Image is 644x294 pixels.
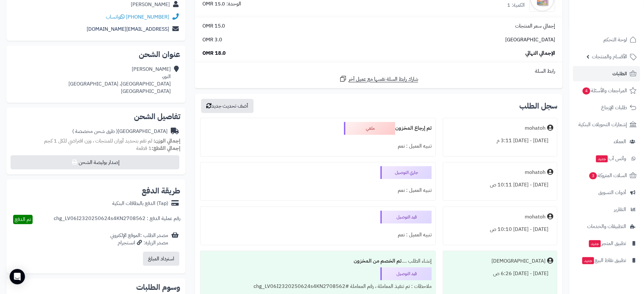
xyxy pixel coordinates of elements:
[612,69,627,78] span: الطلبات
[152,144,180,152] strong: إجمالي القطع:
[598,188,626,197] span: أدوات التسويق
[582,86,627,95] span: المراجعات والأسئلة
[11,155,179,169] button: إصدار بوليصة الشحن
[573,117,640,132] a: إشعارات التحويلات البنكية
[515,22,555,30] span: إجمالي سعر المنتجات
[142,187,180,195] h2: طريقة الدفع
[202,0,241,8] div: الوحدة: 15.0 OMR
[573,151,640,166] a: وآتس آبجديد
[202,36,222,44] span: 3.0 OMR
[578,120,627,129] span: إشعارات التحويلات البنكية
[603,35,627,44] span: لوحة التحكم
[106,13,125,21] a: واتساب
[525,125,546,132] div: mohatoh
[68,66,171,95] div: [PERSON_NAME] النور، [GEOGRAPHIC_DATA]، [GEOGRAPHIC_DATA] [GEOGRAPHIC_DATA]
[204,255,432,267] div: إنشاء الطلب ....
[525,169,546,176] div: mohatoh
[110,232,168,247] div: مصدر الطلب :الموقع الإلكتروني
[447,179,553,191] div: [DATE] - [DATE] 10:11 ص
[198,68,560,75] div: رابط السلة
[381,166,432,179] div: جاري التوصيل
[573,253,640,268] a: تطبيق نقاط البيعجديد
[525,213,546,221] div: mohatoh
[136,144,180,152] small: 1 قطعة
[582,257,594,264] span: جديد
[204,229,432,241] div: تنبيه العميل : نعم
[143,252,179,266] button: استرداد المبلغ
[519,102,557,110] h3: سجل الطلب
[596,155,608,162] span: جديد
[447,223,553,236] div: [DATE] - [DATE] 10:10 ص
[349,76,418,83] span: شارك رابط السلة نفسها مع عميل آخر
[204,184,432,197] div: تنبيه العميل : نعم
[595,154,626,163] span: وآتس آب
[395,124,432,132] b: تم إرجاع المخزون
[204,140,432,152] div: تنبيه العميل : نعم
[447,135,553,147] div: [DATE] - [DATE] 3:11 م
[573,219,640,234] a: التطبيقات والخدمات
[589,240,601,247] span: جديد
[601,103,627,112] span: طلبات الإرجاع
[201,99,254,113] button: أضف تحديث جديد
[54,215,180,224] div: رقم عملية الدفع : chg_LV06I2320250624s4KN2708562
[505,36,555,44] span: [GEOGRAPHIC_DATA]
[12,283,180,291] h2: وسوم الطلبات
[588,239,626,248] span: تطبيق المتجر
[110,239,168,247] div: مصدر الزيارة: انستجرام
[614,205,626,214] span: التقارير
[87,25,169,33] a: [EMAIL_ADDRESS][DOMAIN_NAME]
[614,137,626,146] span: العملاء
[491,257,546,265] div: [DEMOGRAPHIC_DATA]
[204,280,432,293] div: ملاحظات : تم تنفيذ المعاملة ، رقم المعاملة #chg_LV06I2320250624s4KN2708562
[126,13,169,21] a: [PHONE_NUMBER]
[573,134,640,149] a: العملاء
[573,185,640,200] a: أدوات التسويق
[339,75,418,83] a: شارك رابط السلة نفسها مع عميل آخر
[354,257,402,265] b: تم الخصم من المخزون
[573,168,640,183] a: السلات المتروكة3
[202,22,225,30] span: 15.0 OMR
[202,50,226,57] span: 18.0 OMR
[573,202,640,217] a: التقارير
[587,222,626,231] span: التطبيقات والخدمات
[44,137,152,145] span: لم تقم بتحديد أوزان للمنتجات ، وزن افتراضي للكل 1 كجم
[525,50,555,57] span: الإجمالي النهائي
[112,200,168,207] div: (Tap) الدفع بالبطاقات البنكية
[131,1,170,8] div: [PERSON_NAME]
[573,236,640,251] a: تطبيق المتجرجديد
[72,127,118,135] span: ( طرق شحن مخصصة )
[381,267,432,280] div: قيد التوصيل
[573,83,640,98] a: المراجعات والأسئلة4
[10,269,25,284] div: Open Intercom Messenger
[344,122,395,135] div: ملغي
[573,32,640,47] a: لوحة التحكم
[589,171,627,180] span: السلات المتروكة
[573,66,640,81] a: الطلبات
[381,211,432,224] div: قيد التوصيل
[153,137,180,145] strong: إجمالي الوزن:
[12,113,180,120] h2: تفاصيل الشحن
[72,128,168,135] div: [GEOGRAPHIC_DATA]
[15,216,31,223] span: تم الدفع
[12,51,180,58] h2: عنوان الشحن
[573,100,640,115] a: طلبات الإرجاع
[447,267,553,280] div: [DATE] - [DATE] 6:26 ص
[507,2,525,9] div: الكمية: 1
[583,87,590,94] span: 4
[592,52,627,61] span: الأقسام والمنتجات
[589,172,597,179] span: 3
[582,256,626,265] span: تطبيق نقاط البيع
